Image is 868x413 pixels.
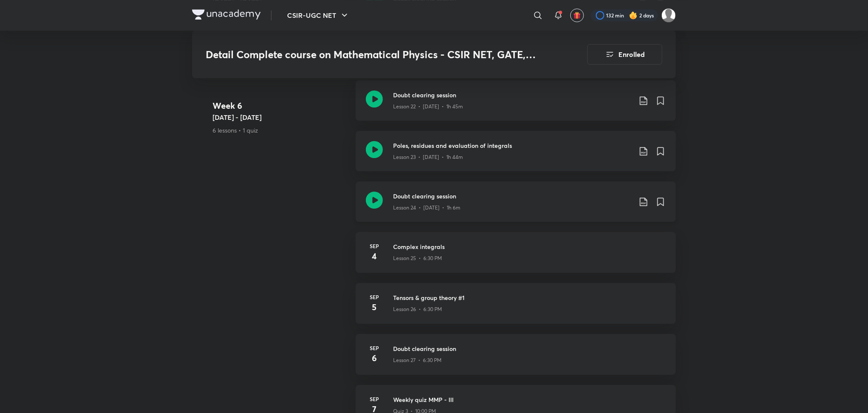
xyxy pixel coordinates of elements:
[393,395,666,404] h3: Weekly quiz MMP - III
[366,352,383,365] h4: 6
[393,141,632,150] h3: Poles, residues and evaluation of integrals
[356,334,676,385] a: Sep6Doubt clearing sessionLesson 27 • 6:30 PM
[393,344,666,353] h3: Doubt clearing session
[393,204,460,212] p: Lesson 24 • [DATE] • 1h 6m
[393,103,463,110] p: Lesson 22 • [DATE] • 1h 45m
[366,395,383,403] h6: Sep
[282,7,355,24] button: CSIR-UGC NET
[393,293,666,302] h3: Tensors & group theory #1
[356,131,676,181] a: Poles, residues and evaluation of integralsLesson 23 • [DATE] • 1h 44m
[366,301,383,314] h4: 5
[206,48,539,61] h3: Detail Complete course on Mathematical Physics - CSIR NET, GATE, TIFR, JEST, etc
[393,91,632,99] h3: Doubt clearing session
[356,283,676,334] a: Sep5Tensors & group theory #1Lesson 26 • 6:30 PM
[587,44,662,65] button: Enrolled
[393,356,442,364] p: Lesson 27 • 6:30 PM
[570,8,584,22] button: avatar
[356,232,676,283] a: Sep4Complex integralsLesson 25 • 6:30 PM
[661,8,676,23] img: Rai Haldar
[192,9,261,20] img: Company Logo
[393,192,632,201] h3: Doubt clearing session
[393,255,442,262] p: Lesson 25 • 6:30 PM
[573,11,581,19] img: avatar
[393,242,666,251] h3: Complex integrals
[629,11,638,20] img: streak
[366,242,383,250] h6: Sep
[393,306,442,313] p: Lesson 26 • 6:30 PM
[356,80,676,131] a: Doubt clearing sessionLesson 22 • [DATE] • 1h 45m
[356,181,676,232] a: Doubt clearing sessionLesson 24 • [DATE] • 1h 6m
[213,113,349,123] h5: [DATE] - [DATE]
[192,9,261,22] a: Company Logo
[366,250,383,263] h4: 4
[213,100,349,113] h4: Week 6
[366,293,383,301] h6: Sep
[393,153,463,161] p: Lesson 23 • [DATE] • 1h 44m
[366,344,383,352] h6: Sep
[213,126,349,135] p: 6 lessons • 1 quiz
